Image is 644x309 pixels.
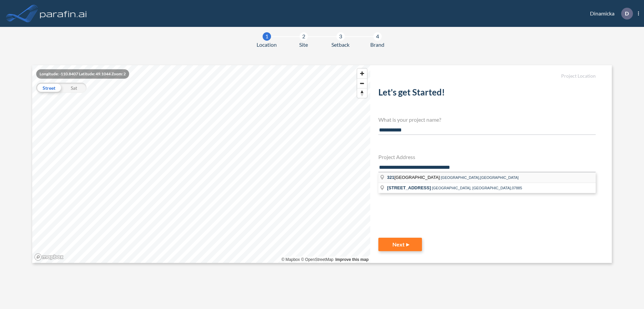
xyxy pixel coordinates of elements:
span: Brand [370,41,384,49]
span: [GEOGRAPHIC_DATA], [GEOGRAPHIC_DATA],07885 [432,186,522,190]
div: Sat [61,83,87,93]
div: Longitude: -110.8407 Latitude: 49.1044 Zoom: 2 [36,69,129,79]
div: Street [36,83,61,93]
div: 1 [263,32,271,41]
div: 3 [336,32,345,41]
button: Next [378,238,422,251]
span: [GEOGRAPHIC_DATA] [387,175,441,180]
span: [STREET_ADDRESS] [387,185,431,190]
span: Setback [331,41,350,49]
span: Location [257,41,277,49]
h5: Project Location [378,73,596,79]
span: [GEOGRAPHIC_DATA],[GEOGRAPHIC_DATA] [441,176,519,180]
img: logo [39,7,88,20]
a: Mapbox [281,257,300,262]
span: Site [299,41,308,49]
a: Mapbox homepage [34,253,64,261]
h2: Let's get Started! [378,87,596,100]
h4: Project Address [378,154,596,160]
div: 2 [300,32,308,41]
span: Reset bearing to north [357,88,367,98]
button: Reset bearing to north [357,88,367,98]
span: 321 [387,175,394,180]
p: D [625,10,629,16]
h4: What is your project name? [378,116,596,123]
a: Improve this map [335,257,369,262]
a: OpenStreetMap [301,257,333,262]
div: Dinamicka [580,8,639,20]
canvas: Map [32,65,370,263]
div: 4 [373,32,382,41]
button: Zoom out [357,78,367,88]
button: Zoom in [357,69,367,78]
